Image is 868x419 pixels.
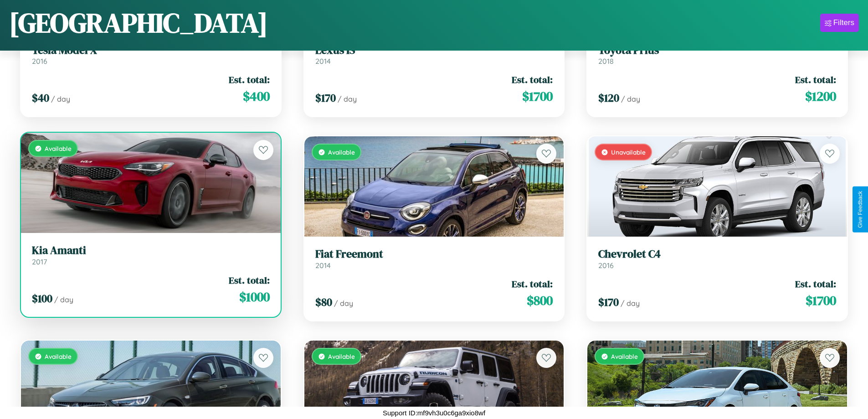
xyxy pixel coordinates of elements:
[334,299,353,308] span: / day
[239,288,270,306] span: $ 1000
[328,148,355,156] span: Available
[229,73,270,86] span: Est. total:
[598,90,619,105] span: $ 120
[383,407,485,419] p: Support ID: mf9vh3u0c6ga9xio8wf
[9,4,268,41] h1: [GEOGRAPHIC_DATA]
[328,352,355,360] span: Available
[795,277,836,290] span: Est. total:
[243,87,270,105] span: $ 400
[315,44,553,66] a: Lexus IS2014
[315,248,553,270] a: Fiat Freemont2014
[315,261,331,270] span: 2014
[512,73,553,86] span: Est. total:
[45,352,72,360] span: Available
[512,277,553,290] span: Est. total:
[229,274,270,287] span: Est. total:
[32,90,49,105] span: $ 40
[45,145,72,152] span: Available
[621,299,640,308] span: / day
[527,291,553,310] span: $ 800
[315,295,332,310] span: $ 80
[611,148,646,156] span: Unavailable
[795,73,836,86] span: Est. total:
[820,14,859,32] button: Filters
[805,87,836,105] span: $ 1200
[522,87,553,105] span: $ 1700
[598,261,614,270] span: 2016
[32,244,270,266] a: Kia Amanti2017
[806,291,836,310] span: $ 1700
[315,248,553,261] h3: Fiat Freemont
[598,44,836,66] a: Toyota Prius2018
[32,57,47,66] span: 2016
[32,244,270,257] h3: Kia Amanti
[32,291,52,306] span: $ 100
[51,94,70,103] span: / day
[598,248,836,270] a: Chevrolet C42016
[857,191,863,228] div: Give Feedback
[598,295,619,310] span: $ 170
[32,44,270,66] a: Tesla Model X2016
[833,18,854,27] div: Filters
[598,57,614,66] span: 2018
[32,257,47,266] span: 2017
[315,90,336,105] span: $ 170
[54,295,73,304] span: / day
[315,57,331,66] span: 2014
[598,248,836,261] h3: Chevrolet C4
[621,94,640,103] span: / day
[338,94,357,103] span: / day
[611,352,638,360] span: Available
